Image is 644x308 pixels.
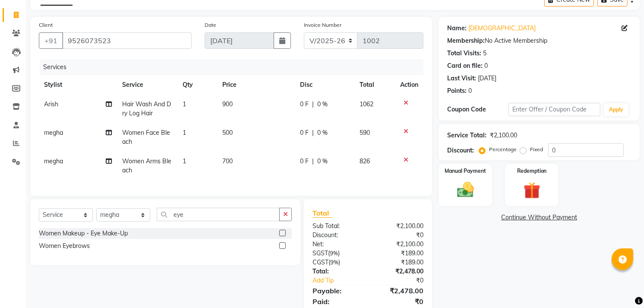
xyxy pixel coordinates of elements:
[205,21,216,29] label: Date
[330,259,338,266] span: 9%
[117,75,177,95] th: Service
[330,250,338,257] span: 9%
[447,49,481,58] div: Total Visits:
[447,74,476,83] div: Last Visit:
[368,258,430,267] div: ₹189.00
[312,100,314,109] span: |
[360,157,370,165] span: 826
[447,131,486,140] div: Service Total:
[295,75,354,95] th: Disc
[317,157,328,166] span: 0 %
[222,157,233,165] span: 700
[122,157,171,174] span: Women Arms Bleach
[360,129,370,137] span: 590
[368,240,430,249] div: ₹2,100.00
[484,61,488,70] div: 0
[39,21,53,29] label: Client
[183,157,186,165] span: 1
[313,209,332,218] span: Total
[62,32,192,49] input: Search by Name/Mobile/Email/Code
[306,240,368,249] div: Net:
[183,100,186,108] span: 1
[468,24,536,33] a: [DEMOGRAPHIC_DATA]
[306,276,379,285] a: Add Tip
[368,286,430,296] div: ₹2,478.00
[304,21,341,29] label: Invoice Number
[313,249,328,257] span: SGST
[44,129,63,137] span: megha
[445,167,486,175] label: Manual Payment
[368,231,430,240] div: ₹0
[157,208,280,221] input: Search or Scan
[306,267,368,276] div: Total:
[122,100,171,117] span: Hair Wash And Dry Log Hair
[306,222,368,231] div: Sub Total:
[478,74,496,83] div: [DATE]
[447,105,508,114] div: Coupon Code
[44,157,63,165] span: megha
[360,100,373,108] span: 1062
[222,100,233,108] span: 900
[312,128,314,137] span: |
[508,103,600,116] input: Enter Offer / Coupon Code
[368,222,430,231] div: ₹2,100.00
[447,86,467,95] div: Points:
[39,229,128,238] div: Women Makeup - Eye Make-Up
[368,249,430,258] div: ₹189.00
[44,100,58,108] span: Arish
[368,296,430,307] div: ₹0
[300,157,309,166] span: 0 F
[447,36,485,45] div: Membership:
[604,103,628,116] button: Apply
[39,241,90,251] div: Women Eyebrows
[490,131,517,140] div: ₹2,100.00
[489,146,517,153] label: Percentage
[379,276,430,285] div: ₹0
[483,49,486,58] div: 5
[300,100,309,109] span: 0 F
[306,258,368,267] div: ( )
[447,24,467,33] div: Name:
[306,249,368,258] div: ( )
[313,258,328,266] span: CGST
[317,100,328,109] span: 0 %
[306,231,368,240] div: Discount:
[39,75,117,95] th: Stylist
[312,157,314,166] span: |
[122,129,170,146] span: Women Face Bleach
[40,59,430,75] div: Services
[354,75,395,95] th: Total
[530,146,543,153] label: Fixed
[222,129,233,137] span: 500
[468,86,472,95] div: 0
[518,180,546,201] img: _gift.svg
[368,267,430,276] div: ₹2,478.00
[447,61,483,70] div: Card on file:
[395,75,423,95] th: Action
[306,296,368,307] div: Paid:
[517,167,547,175] label: Redemption
[447,146,474,155] div: Discount:
[300,128,309,137] span: 0 F
[39,32,63,49] button: +91
[177,75,218,95] th: Qty
[440,213,638,222] a: Continue Without Payment
[183,129,186,137] span: 1
[306,286,368,296] div: Payable:
[452,180,479,200] img: _cash.svg
[317,128,328,137] span: 0 %
[447,36,631,45] div: No Active Membership
[217,75,295,95] th: Price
